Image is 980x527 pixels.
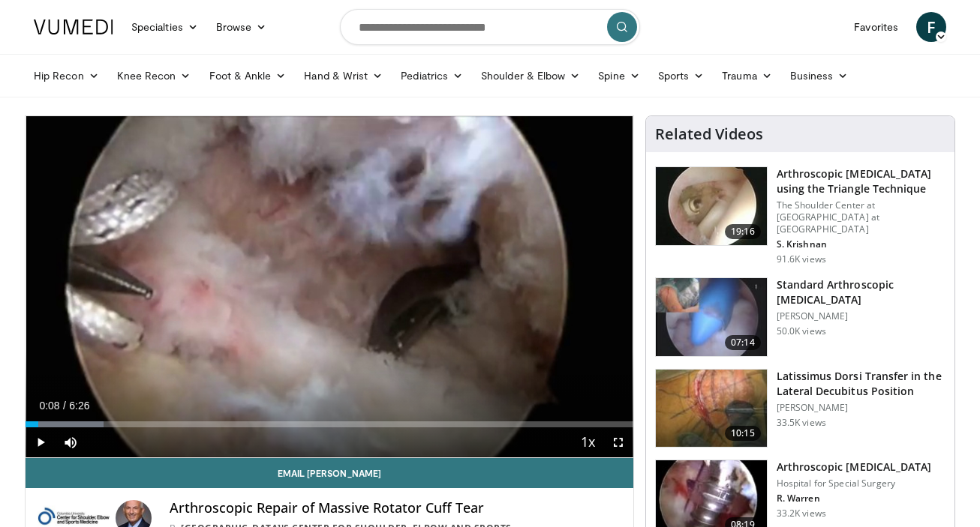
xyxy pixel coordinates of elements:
a: Sports [649,61,714,91]
a: Browse [207,12,276,42]
img: 38854_0000_3.png.150x105_q85_crop-smart_upscale.jpg [656,278,767,356]
span: 07:14 [725,335,761,350]
a: 10:15 Latissimus Dorsi Transfer in the Lateral Decubitus Position [PERSON_NAME] 33.5K views [655,369,945,448]
a: Spine [589,61,648,91]
a: Favorites [845,12,907,42]
p: S. Krishnan [777,238,945,250]
button: Playback Rate [573,427,603,457]
p: [PERSON_NAME] [777,402,945,414]
h4: Arthroscopic Repair of Massive Rotator Cuff Tear [170,500,621,517]
a: Foot & Ankle [200,61,296,91]
h3: Arthroscopic [MEDICAL_DATA] using the Triangle Technique [777,166,945,196]
h3: Arthroscopic [MEDICAL_DATA] [777,460,932,475]
h4: Related Videos [655,125,763,143]
p: 33.5K views [777,417,826,429]
a: F [916,12,946,42]
button: Play [26,427,56,457]
a: Email [PERSON_NAME] [26,458,633,488]
span: 10:15 [725,426,761,441]
a: Hip Recon [25,61,108,91]
input: Search topics, interventions [340,9,640,45]
span: 6:26 [69,400,89,412]
p: 50.0K views [777,325,826,337]
p: R. Warren [777,493,932,505]
a: Shoulder & Elbow [472,61,589,91]
a: Pediatrics [392,61,472,91]
span: / [63,400,66,412]
a: Business [781,61,858,91]
a: 19:16 Arthroscopic [MEDICAL_DATA] using the Triangle Technique The Shoulder Center at [GEOGRAPHIC... [655,166,945,265]
span: 0:08 [39,400,59,412]
h3: Standard Arthroscopic [MEDICAL_DATA] [777,277,945,307]
p: Hospital for Special Surgery [777,478,932,490]
p: 91.6K views [777,253,826,265]
img: krish_3.png.150x105_q85_crop-smart_upscale.jpg [656,167,767,245]
button: Fullscreen [603,427,633,457]
img: VuMedi Logo [34,19,113,34]
p: [PERSON_NAME] [777,310,945,322]
p: The Shoulder Center at [GEOGRAPHIC_DATA] at [GEOGRAPHIC_DATA] [777,199,945,235]
button: Mute [56,427,86,457]
a: Specialties [122,12,207,42]
a: 07:14 Standard Arthroscopic [MEDICAL_DATA] [PERSON_NAME] 50.0K views [655,277,945,357]
a: Trauma [713,61,781,91]
a: Knee Recon [108,61,200,91]
h3: Latissimus Dorsi Transfer in the Lateral Decubitus Position [777,369,945,399]
img: 38501_0000_3.png.150x105_q85_crop-smart_upscale.jpg [656,370,767,448]
span: 19:16 [725,224,761,239]
p: 33.2K views [777,508,826,520]
div: Progress Bar [26,421,633,427]
a: Hand & Wrist [295,61,392,91]
video-js: Video Player [26,116,633,458]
